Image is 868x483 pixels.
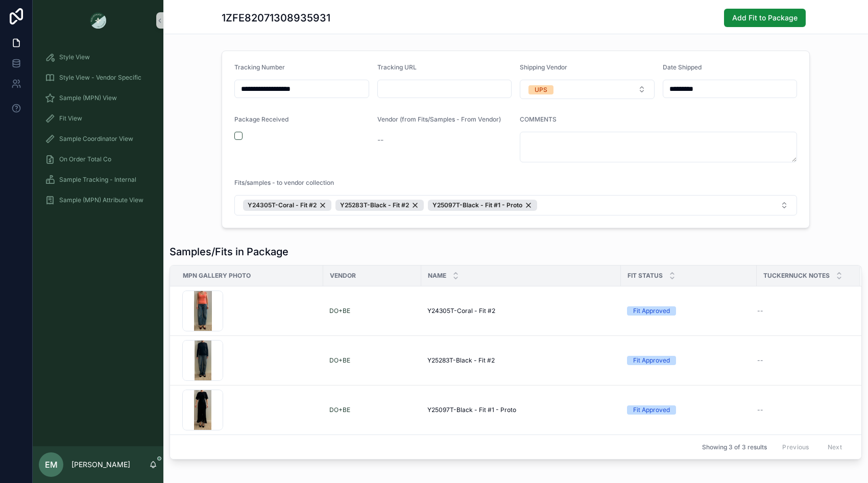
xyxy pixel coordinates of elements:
[633,356,670,365] div: Fit Approved
[432,201,522,209] span: Y25097T-Black - Fit #1 - Proto
[183,272,251,280] span: MPN Gallery Photo
[90,12,106,29] img: App logo
[340,201,409,209] span: Y25283T-Black - Fit #2
[427,356,495,365] span: Y25283T-Black - Fit #2
[535,85,547,94] div: UPS
[633,306,670,316] div: Fit Approved
[329,356,350,365] a: DO+BE
[59,176,136,184] span: Sample Tracking - Internal
[39,109,157,128] a: Fit View
[428,200,537,211] button: Unselect 2785
[757,356,763,365] span: --
[763,272,830,280] span: Tuckernuck Notes
[335,200,424,211] button: Unselect 2862
[39,130,157,148] a: Sample Coordinator View
[39,48,157,66] a: Style View
[427,307,495,315] span: Y24305T-Coral - Fit #2
[39,150,157,168] a: On Order Total Co
[243,200,331,211] button: Unselect 3180
[59,53,90,61] span: Style View
[757,406,763,414] span: --
[234,195,797,215] button: Select Button
[39,89,157,107] a: Sample (MPN) View
[59,94,117,102] span: Sample (MPN) View
[330,272,356,280] span: Vendor
[71,460,130,470] p: [PERSON_NAME]
[633,405,670,415] div: Fit Approved
[628,272,663,280] span: Fit Status
[59,196,143,204] span: Sample (MPN) Attribute View
[427,406,516,414] span: Y25097T-Black - Fit #1 - Proto
[329,406,350,414] a: DO+BE
[59,135,133,143] span: Sample Coordinator View
[222,11,330,25] h1: 1ZFE82071308935931
[39,68,157,87] a: Style View - Vendor Specific
[377,63,417,71] span: Tracking URL
[170,245,288,259] h1: Samples/Fits in Package
[377,115,501,123] span: Vendor (from Fits/Samples - From Vendor)
[520,80,655,99] button: Select Button
[59,155,111,163] span: On Order Total Co
[59,114,82,123] span: Fit View
[234,179,334,186] span: Fits/samples - to vendor collection
[520,63,567,71] span: Shipping Vendor
[234,63,285,71] span: Tracking Number
[59,74,141,82] span: Style View - Vendor Specific
[45,458,58,471] span: EM
[234,115,288,123] span: Package Received
[248,201,317,209] span: Y24305T-Coral - Fit #2
[329,307,350,315] a: DO+BE
[39,171,157,189] a: Sample Tracking - Internal
[377,135,383,145] span: --
[663,63,702,71] span: Date Shipped
[732,13,798,23] span: Add Fit to Package
[724,9,806,27] button: Add Fit to Package
[33,41,163,223] div: scrollable content
[757,307,763,315] span: --
[702,443,767,451] span: Showing 3 of 3 results
[428,272,446,280] span: Name
[520,115,557,123] span: COMMENTS
[39,191,157,209] a: Sample (MPN) Attribute View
